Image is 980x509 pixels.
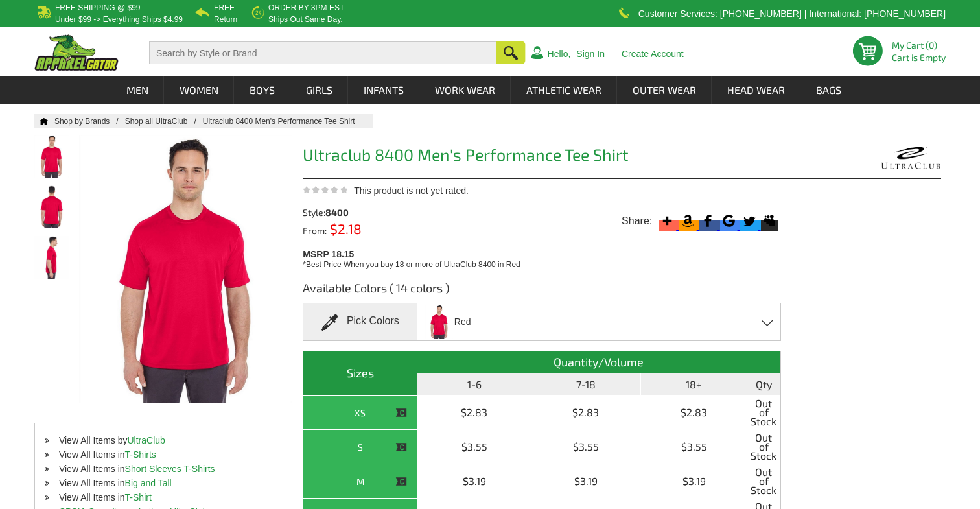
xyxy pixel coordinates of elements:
[417,373,531,396] th: 1-6
[34,236,69,279] img: Ultraclub 8400 Men's Performance Tee Shirt
[395,442,407,453] img: This item is CLOSEOUT!
[751,468,776,495] span: Out of Stock
[55,3,141,12] b: Free Shipping @ $99
[165,76,233,104] a: Women
[235,76,290,104] a: Boys
[307,473,414,490] div: M
[268,16,344,23] p: ships out same day.
[641,430,748,464] td: $3.55
[149,41,496,64] input: Search by Style or Brand
[125,449,156,460] a: T-Shirts
[35,490,294,504] li: View All Items in
[712,76,800,104] a: Head Wear
[303,224,423,235] div: From:
[699,212,717,230] svg: Facebook
[511,76,616,104] a: Athletic Wear
[291,76,347,104] a: Girls
[111,76,163,104] a: Men
[531,396,641,430] td: $2.83
[618,76,711,104] a: Outer Wear
[892,53,946,62] span: Cart is Empty
[125,492,152,503] a: T-Shirt
[641,373,748,396] th: 18+
[892,41,940,50] li: My Cart (0)
[34,135,69,178] img: Ultraclub 8400 Men's Performance Tee Shirt
[454,311,471,333] span: Red
[740,212,758,230] svg: Twitter
[417,351,780,373] th: Quantity/Volume
[303,185,348,194] img: This product is not yet rated.
[127,435,165,445] a: UltraClub
[751,399,776,426] span: Out of Stock
[751,433,776,460] span: Out of Stock
[747,373,780,396] th: Qty
[55,16,183,23] p: under $99 -> everything ships $4.99
[880,141,940,174] img: UltraClub
[35,447,294,462] li: View All Items in
[531,464,641,499] td: $3.19
[125,464,215,474] a: Short Sleeves T-Shirts
[622,215,652,228] span: Share:
[395,407,407,419] img: This item is CLOSEOUT!
[34,117,49,125] a: Home
[641,464,748,499] td: $3.19
[125,117,203,126] a: Shop all UltraClub
[395,476,407,488] img: This item is CLOSEOUT!
[354,185,469,196] span: This product is not yet rated.
[679,212,697,230] svg: Amazon
[303,260,520,269] span: *Best Price When you buy 18 or more of UltraClub 8400 in Red
[35,433,294,447] li: View All Items by
[801,76,856,104] a: Bags
[327,220,362,237] span: $2.18
[303,208,423,217] div: Style:
[659,212,676,230] svg: More
[576,49,605,58] a: Sign In
[720,212,738,230] svg: Google Bookmark
[303,303,417,341] div: Pick Colors
[548,49,571,58] a: Hello,
[349,76,419,104] a: Infants
[214,16,237,23] p: Return
[641,396,748,430] td: $2.83
[420,76,510,104] a: Work Wear
[531,373,641,396] th: 7-18
[303,147,781,167] h1: Ultraclub 8400 Men's Performance Tee Shirt
[325,207,349,218] span: 8400
[417,396,531,430] td: $2.83
[35,476,294,490] li: View All Items in
[303,280,781,303] h3: Available Colors ( 14 colors )
[125,478,172,488] a: Big and Tall
[35,462,294,476] li: View All Items in
[34,185,69,228] img: Ultraclub 8400 Men's Performance Tee Shirt
[307,439,414,455] div: S
[268,3,344,12] b: Order by 3PM EST
[638,10,946,18] p: Customer Services: [PHONE_NUMBER] | International: [PHONE_NUMBER]
[307,405,414,421] div: XS
[203,117,368,126] a: Ultraclub 8400 Men's Performance Tee Shirt
[425,305,452,339] img: Red
[303,246,786,270] div: MSRP 18.15
[531,430,641,464] td: $3.55
[303,351,417,396] th: Sizes
[622,49,684,58] a: Create Account
[417,464,531,499] td: $3.19
[214,3,235,12] b: Free
[34,34,119,71] img: ApparelGator
[417,430,531,464] td: $3.55
[54,117,125,126] a: Shop by Brands
[761,212,778,230] svg: Myspace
